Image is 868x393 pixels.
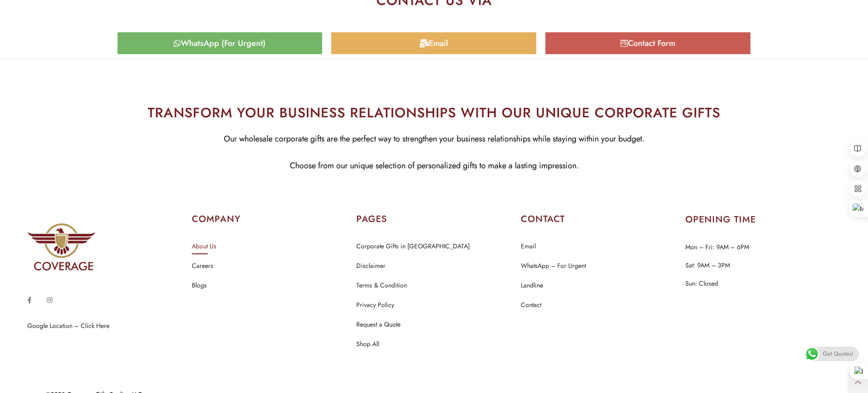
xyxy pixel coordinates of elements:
[356,299,394,311] a: Privacy Policy
[192,280,207,292] a: Blogs
[7,102,861,123] h2: TRANSFORM YOUR BUSINESS RELATIONSHIPS WITH OUR UNIQUE CORPORATE GIFTS
[521,299,541,311] a: Contact
[545,32,750,54] a: Contact Form
[27,321,109,330] a: Google Location – Click Here
[521,280,543,292] a: Landline
[192,260,213,272] a: Careers
[356,319,401,331] a: Request a Quote
[356,260,385,272] a: Disclaimer
[118,32,323,54] a: WhatsApp (For Urgent)
[7,132,861,146] p: Our wholesale corporate gifts are the perfect way to strengthen your business relationships while...
[823,347,853,361] span: Get Quotes!
[7,159,861,173] p: Choose from our unique selection of personalized gifts to make a lasting impression.
[685,238,841,292] p: Mon – Fri: 9AM – 6PM Sat: 9AM – 3PM Sun: Closed
[356,338,379,350] a: Shop All
[356,213,512,226] h2: PAGES
[685,215,841,224] h2: OPENING TIME
[192,213,347,226] h2: COMPANY
[181,39,266,47] span: WhatsApp (For Urgent)
[521,241,536,252] a: Email
[356,280,407,292] a: Terms & Condition
[331,32,536,54] a: Email
[628,39,675,47] span: Contact Form
[521,213,676,226] h2: CONTACT
[429,39,448,47] span: Email
[192,241,216,252] a: About Us
[521,260,586,272] a: WhatsApp – For Urgent
[356,241,470,252] a: Corporate Gifts in [GEOGRAPHIC_DATA]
